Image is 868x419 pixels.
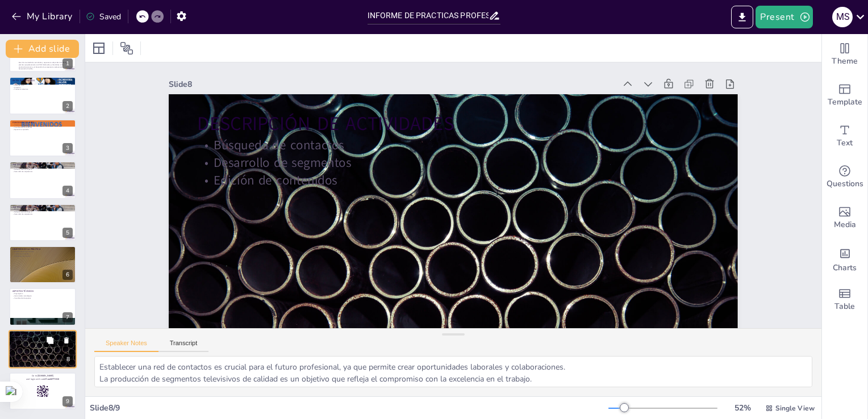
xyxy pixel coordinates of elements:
[19,62,69,68] p: Este informe detalla las actividades y experiencias adquiridas durante las prácticas preprofesion...
[9,372,76,410] div: 9
[834,219,856,231] span: Media
[833,262,857,274] span: Charts
[43,333,57,347] button: Duplicate Slide
[9,330,77,368] div: 8
[12,79,73,82] p: DATOS INFORMATIVOS
[12,295,73,298] p: Herramientas tecnológicas
[94,340,158,352] button: Speaker Notes
[12,208,73,211] p: Registro de actividades
[368,7,489,24] input: Insert title
[12,163,73,166] p: JUSTIFICACIÓN DEL INFORME
[9,77,76,114] div: 2
[822,116,867,157] div: Add text boxes
[90,39,108,57] div: Layout
[63,354,73,364] div: 8
[62,228,73,238] div: 5
[775,404,815,413] span: Single View
[828,96,862,108] span: Template
[9,161,76,199] div: 4
[9,288,76,325] div: 7
[729,403,756,413] div: 52 %
[12,82,73,84] p: UPAO Multimedios
[12,332,73,335] p: DESCRIPCIÓN DE ACTIVIDADES
[837,137,853,149] span: Text
[9,204,76,241] div: 5
[86,11,121,22] div: Saved
[12,206,73,209] p: JUSTIFICACIÓN DEL INFORME
[12,293,73,295] p: Organigrama
[9,246,76,283] div: 6
[62,270,73,280] div: 6
[62,312,73,322] div: 7
[12,166,73,169] p: Registro de actividades
[158,340,209,352] button: Transcript
[12,255,73,257] p: Fortalecimiento creativo
[822,157,867,198] div: Get real-time input from your audience
[832,55,858,68] span: Theme
[12,88,73,90] p: Producción televisiva
[12,337,73,340] p: Desarrollo de segmentos
[9,119,76,157] div: 3
[62,396,73,407] div: 9
[12,335,73,337] p: Búsqueda de contactos
[12,211,73,213] p: Reflexión sobre el impacto
[827,178,863,190] span: Questions
[12,290,73,294] p: ASPECTOS TÉCNICOS
[12,248,73,251] p: OBJETIVOS DE LA PRÁCTICA
[756,6,812,28] button: Present
[94,356,812,387] textarea: La búsqueda de contactos es una actividad que permite establecer relaciones profesionales y obten...
[834,300,855,313] span: Table
[12,86,73,88] p: Dirección
[12,121,73,124] p: FUNCIONES DEL ÁREA
[731,6,753,28] button: Export to PowerPoint
[12,251,73,253] p: Establecimiento de contactos
[12,378,73,381] p: and login with code
[822,75,867,116] div: Add ready made slides
[12,213,73,215] p: Desarrollo de competencias
[12,169,73,171] p: Reflexión sobre el impacto
[12,128,73,131] p: Ejecución en pantalla
[822,279,867,320] div: Add a table
[12,297,73,299] p: Coordinación de equipos
[832,7,853,27] div: M S
[832,6,853,28] button: M S
[19,68,69,70] p: Generated with [URL]
[822,34,867,75] div: Change the overall theme
[12,124,73,126] p: Planificación de programas
[60,333,73,347] button: Delete Slide
[37,375,54,378] strong: [DOMAIN_NAME]
[12,339,73,341] p: Edición de contenidos
[12,374,73,378] p: Go to
[62,186,73,196] div: 4
[822,238,867,279] div: Add charts and graphs
[12,84,73,86] p: Fecha de inicio
[120,41,133,55] span: Position
[62,101,73,111] div: 2
[9,7,77,26] button: My Library
[822,198,867,238] div: Add images, graphics, shapes or video
[12,170,73,173] p: Desarrollo de competencias
[62,143,73,153] div: 3
[90,403,608,413] div: Slide 8 / 9
[12,126,73,128] p: Coordinación de contactos
[62,58,73,69] div: 1
[6,40,79,58] button: Add slide
[12,253,73,255] p: Producción de calidad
